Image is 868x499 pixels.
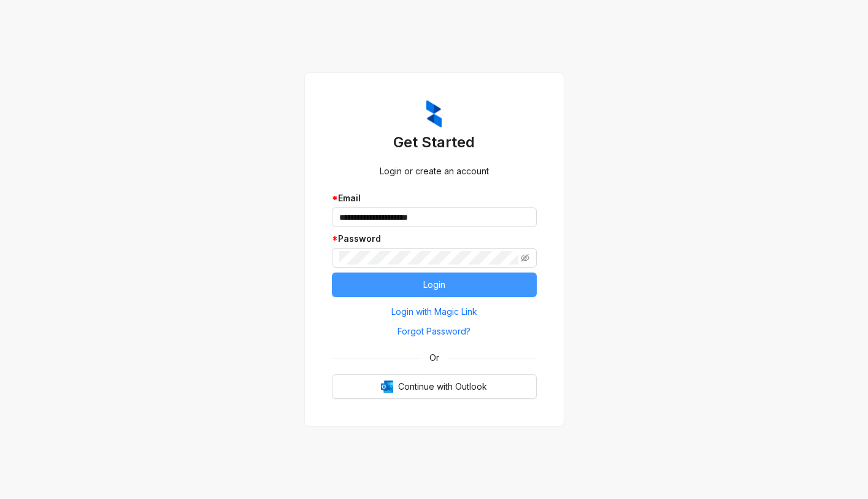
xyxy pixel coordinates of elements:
[423,278,445,292] span: Login
[332,273,537,297] button: Login
[398,325,470,338] span: Forgot Password?
[332,164,537,178] div: Login or create an account
[426,100,442,128] img: ZumaIcon
[391,305,477,319] span: Login with Magic Link
[421,351,448,365] span: Or
[332,302,537,322] button: Login with Magic Link
[332,191,537,205] div: Email
[381,381,393,393] img: Outlook
[332,133,537,152] h3: Get Started
[332,322,537,341] button: Forgot Password?
[521,253,529,262] span: eye-invisible
[332,232,537,246] div: Password
[398,380,487,393] span: Continue with Outlook
[332,374,537,399] button: OutlookContinue with Outlook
